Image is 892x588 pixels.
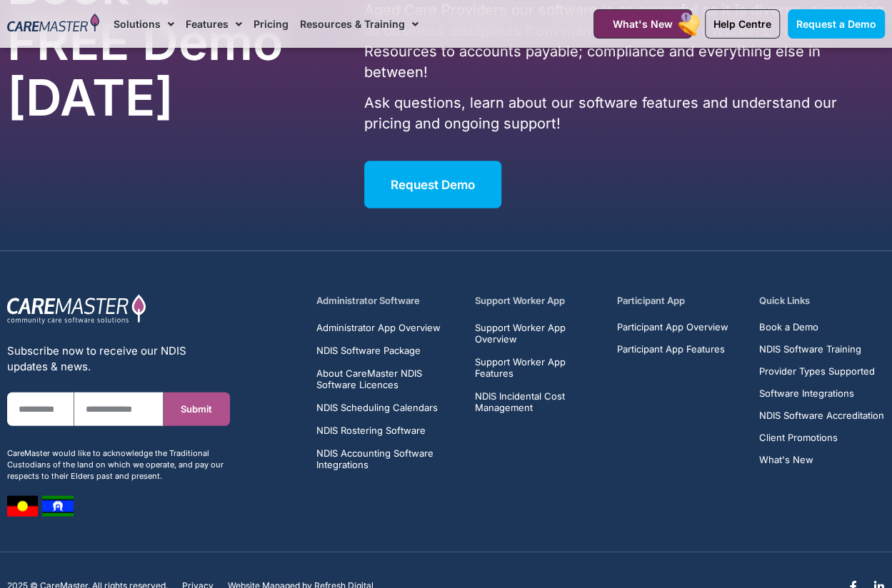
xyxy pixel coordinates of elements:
span: Client Promotions [759,432,838,443]
span: Help Centre [713,18,771,30]
span: NDIS Scheduling Calendars [316,402,438,413]
h5: Participant App [617,294,743,308]
span: What's New [613,18,673,30]
a: Support Worker App Overview [475,322,601,345]
span: Administrator App Overview [316,322,441,333]
a: Request a Demo [788,9,885,39]
a: NDIS Scheduling Calendars [316,402,458,413]
a: NDIS Incidental Cost Management [475,390,601,413]
span: What's New [759,455,813,465]
a: Participant App Overview [617,322,728,333]
span: Request Demo [391,178,475,192]
a: What's New [759,455,884,465]
span: Request a Demo [796,18,876,30]
span: NDIS Software Package [316,345,421,356]
a: Software Integrations [759,388,884,399]
span: Provider Types Supported [759,366,875,377]
a: Participant App Features [617,344,728,355]
div: CareMaster would like to acknowledge the Traditional Custodians of the land on which we operate, ... [7,447,230,482]
a: NDIS Software Package [316,345,458,356]
a: NDIS Software Training [759,344,884,355]
h5: Quick Links [759,294,885,308]
a: Administrator App Overview [316,322,458,333]
a: About CareMaster NDIS Software Licences [316,367,458,390]
a: Support Worker App Features [475,356,601,379]
a: Help Centre [705,9,780,39]
span: Software Integrations [759,388,854,399]
span: Submit [181,404,212,415]
a: What's New [593,9,692,39]
div: Subscribe now to receive our NDIS updates & news. [7,343,230,375]
span: NDIS Software Training [759,344,861,355]
a: Client Promotions [759,432,884,443]
button: Submit [164,392,231,426]
p: Ask questions, learn about our software features and understand our pricing and ongoing support! [364,93,885,134]
a: NDIS Rostering Software [316,425,458,436]
span: NDIS Rostering Software [316,425,426,436]
span: Participant App Features [617,344,725,355]
img: image 8 [42,496,74,517]
img: image 7 [7,496,38,517]
a: Book a Demo [759,322,884,333]
img: CareMaster Logo [7,14,99,34]
h5: Support Worker App [475,294,601,308]
a: NDIS Accounting Software Integrations [316,447,458,470]
a: Provider Types Supported [759,366,884,377]
a: Request Demo [364,161,501,208]
span: Book a Demo [759,322,818,333]
a: NDIS Software Accreditation [759,410,884,421]
img: CareMaster Logo Part [7,294,146,325]
h5: Administrator Software [316,294,458,308]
